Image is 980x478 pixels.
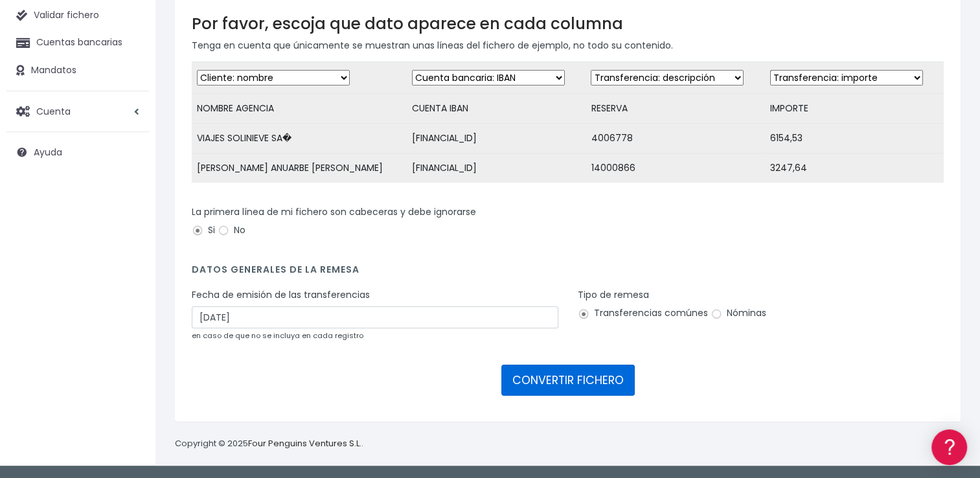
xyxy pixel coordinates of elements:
[13,110,246,130] a: Información general
[218,223,245,237] label: No
[6,139,149,166] a: Ayuda
[407,154,586,183] td: [FINANCIAL_ID]
[192,124,407,154] td: VIAJES SOLINIEVE SA�
[13,90,246,102] div: Información general
[192,330,363,341] small: en caso de que no se incluya en cada registro
[586,94,764,124] td: RESERVA
[192,264,944,282] h4: Datos generales de la remesa
[13,164,246,184] a: Formatos
[407,124,586,154] td: [FINANCIAL_ID]
[13,224,246,244] a: Perfiles de empresas
[13,311,246,323] div: Programadores
[13,184,246,204] a: Problemas habituales
[192,14,944,33] h3: Por favor, escoja que dato aparece en cada columna
[13,331,246,351] a: API
[13,278,246,298] a: General
[175,437,363,451] p: Copyright © 2025 .
[34,146,62,159] span: Ayuda
[501,365,635,396] button: CONVERTIR FICHERO
[765,124,944,154] td: 6154,53
[13,257,246,269] div: Facturación
[765,94,944,124] td: IMPORTE
[711,306,766,320] label: Nóminas
[578,306,708,320] label: Transferencias comúnes
[6,98,149,125] a: Cuenta
[192,223,215,237] label: Si
[192,154,407,183] td: [PERSON_NAME] ANUARBE [PERSON_NAME]
[586,154,764,183] td: 14000866
[13,347,246,369] button: Contáctanos
[407,94,586,124] td: CUENTA IBAN
[192,38,944,52] p: Tenga en cuenta que únicamente se muestran unas líneas del fichero de ejemplo, no todo su contenido.
[192,288,370,302] label: Fecha de emisión de las transferencias
[248,437,361,450] a: Four Penguins Ventures S.L.
[178,373,249,385] a: POWERED BY ENCHANT
[765,154,944,183] td: 3247,64
[13,204,246,224] a: Videotutoriales
[586,124,764,154] td: 4006778
[192,94,407,124] td: NOMBRE AGENCIA
[6,57,149,84] a: Mandatos
[578,288,649,302] label: Tipo de remesa
[6,2,149,29] a: Validar fichero
[192,205,476,219] label: La primera línea de mi fichero son cabeceras y debe ignorarse
[6,29,149,56] a: Cuentas bancarias
[36,104,71,117] span: Cuenta
[13,143,246,155] div: Convertir ficheros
